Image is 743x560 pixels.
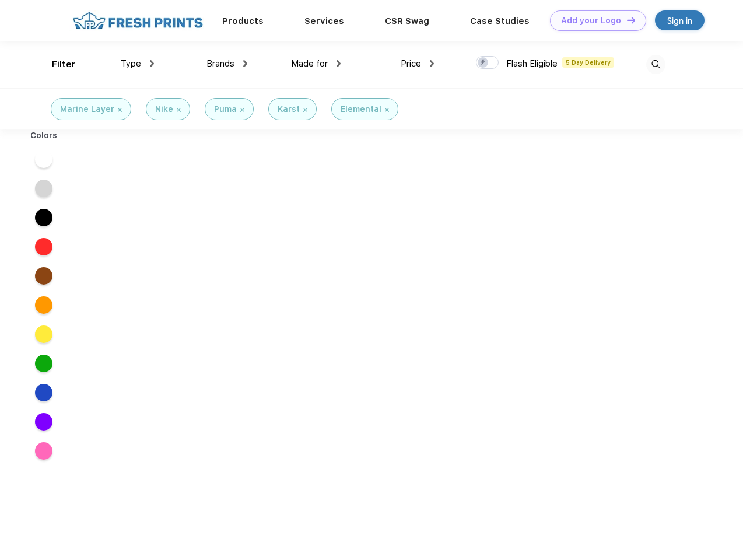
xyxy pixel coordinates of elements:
[69,10,206,31] img: fo%20logo%202.webp
[337,60,341,67] img: dropdown.png
[385,16,429,26] a: CSR Swag
[341,103,381,116] div: Elemental
[291,58,328,69] span: Made for
[52,58,76,71] div: Filter
[214,103,237,116] div: Puma
[278,103,300,116] div: Karst
[655,10,705,30] a: Sign in
[401,58,421,69] span: Price
[60,103,114,116] div: Marine Layer
[150,60,154,67] img: dropdown.png
[118,108,122,112] img: filter_cancel.svg
[561,16,621,26] div: Add your Logo
[562,57,614,68] span: 5 Day Delivery
[627,17,635,23] img: DT
[121,58,141,69] span: Type
[667,14,692,27] div: Sign in
[222,16,264,26] a: Products
[385,108,389,112] img: filter_cancel.svg
[430,60,434,67] img: dropdown.png
[303,108,307,112] img: filter_cancel.svg
[206,58,234,69] span: Brands
[304,16,344,26] a: Services
[240,108,244,112] img: filter_cancel.svg
[177,108,181,112] img: filter_cancel.svg
[646,55,665,74] img: desktop_search.svg
[22,129,66,142] div: Colors
[155,103,173,116] div: Nike
[243,60,247,67] img: dropdown.png
[506,58,558,69] span: Flash Eligible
